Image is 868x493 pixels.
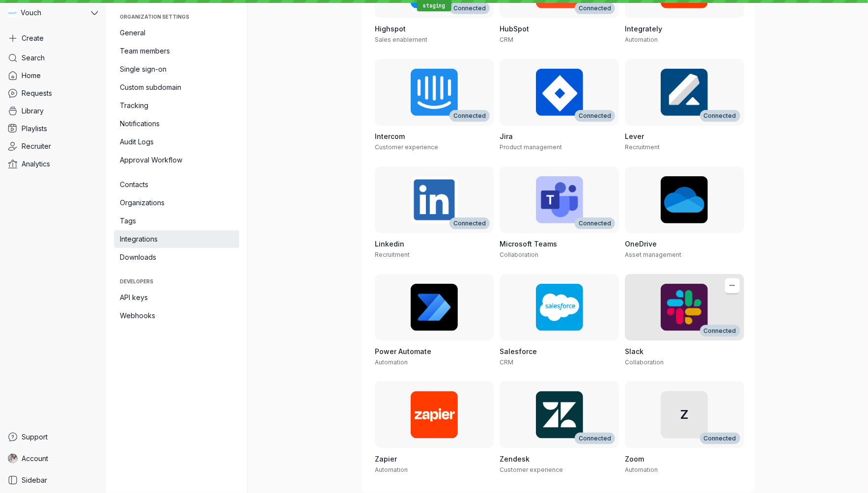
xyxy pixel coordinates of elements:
a: Library [4,102,102,120]
span: Slack [625,347,644,356]
span: Developers [120,278,233,284]
a: Gary Zurnamer avatarAccount [4,450,102,467]
a: Tracking [114,97,239,114]
span: Tags [120,216,233,226]
span: Contacts [120,180,233,190]
span: Automation [625,36,658,43]
span: Power Automate [375,347,431,356]
span: Microsoft Teams [500,240,557,248]
span: Account [22,454,48,464]
span: Home [22,71,41,81]
div: Connected [700,433,740,444]
span: Library [22,106,44,116]
div: Vouch [4,4,89,22]
span: Zapier [375,455,397,463]
a: Sidebar [4,471,102,489]
span: Custom subdomain [120,82,233,92]
span: Create [22,33,44,43]
span: Automation [625,466,658,473]
span: Recruitment [375,251,410,258]
span: Approval Workflow [120,155,233,165]
img: Gary Zurnamer avatar [8,454,18,464]
div: Connected [449,218,490,229]
span: Notifications [120,119,233,129]
a: Search [4,49,102,67]
a: Recruiter [4,137,102,155]
span: Intercom [375,132,405,140]
a: Team members [114,42,239,60]
a: Approval Workflow [114,151,239,169]
span: Single sign-on [120,64,233,74]
span: HubSpot [500,25,529,33]
a: Downloads [114,248,239,266]
span: Recruiter [22,141,51,151]
div: Connected [700,325,740,337]
a: Requests [4,84,102,102]
button: Vouch avatarVouch [4,4,102,22]
span: CRM [500,358,513,366]
div: Connected [700,110,740,122]
span: Tracking [120,101,233,110]
span: Team members [120,46,233,56]
span: Audit Logs [120,137,233,147]
a: Custom subdomain [114,79,239,96]
span: Integrately [625,25,662,33]
span: Salesforce [500,347,537,356]
span: Organizations [120,198,233,208]
a: Webhooks [114,307,239,325]
a: General [114,24,239,42]
span: Linkedin [375,240,404,248]
button: More actions [725,278,740,294]
button: Create [4,29,102,47]
a: Audit Logs [114,133,239,151]
span: Sales enablement [375,36,427,43]
span: Zendesk [500,455,530,463]
span: Support [22,432,48,442]
div: Connected [575,110,615,122]
span: Customer experience [375,143,438,151]
span: Automation [375,358,408,366]
a: Home [4,67,102,84]
a: Notifications [114,115,239,133]
span: OneDrive [625,240,657,248]
span: Requests [22,88,52,98]
span: Downloads [120,252,233,262]
span: Highspot [375,25,406,33]
span: Sidebar [22,475,47,485]
img: Vouch avatar [8,8,17,17]
div: Connected [449,110,490,122]
span: Jira [500,132,513,140]
span: Recruitment [625,143,660,151]
span: Analytics [22,159,50,169]
a: Support [4,428,102,446]
span: Asset management [625,251,681,258]
div: Connected [575,218,615,229]
span: Automation [375,466,408,473]
div: Connected [449,2,490,14]
div: Connected [575,2,615,14]
span: Playlists [22,124,47,134]
span: Product management [500,143,562,151]
span: API keys [120,293,233,302]
span: Integrations [120,234,233,244]
span: Lever [625,132,644,140]
div: Connected [575,433,615,444]
a: Playlists [4,120,102,137]
span: CRM [500,36,513,43]
a: Contacts [114,176,239,193]
span: Webhooks [120,311,233,321]
a: Organizations [114,194,239,212]
span: General [120,28,233,38]
a: API keys [114,289,239,306]
span: Collaboration [625,358,664,366]
span: Customer experience [500,466,563,473]
span: Organization settings [120,14,233,20]
a: Single sign-on [114,60,239,78]
a: Analytics [4,155,102,173]
span: Collaboration [500,251,538,258]
a: Tags [114,212,239,230]
span: Search [22,53,45,63]
span: Vouch [21,8,41,18]
span: Zoom [625,455,644,463]
a: Integrations [114,230,239,248]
